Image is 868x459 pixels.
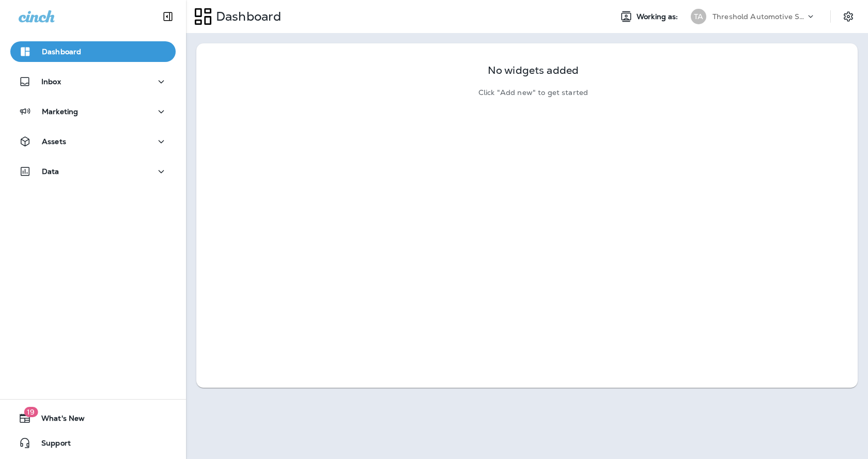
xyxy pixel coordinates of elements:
[10,408,176,429] button: 19What's New
[10,433,176,453] button: Support
[10,161,176,182] button: Data
[839,7,858,26] button: Settings
[637,12,680,21] span: Working as:
[10,131,176,152] button: Assets
[10,41,176,62] button: Dashboard
[478,88,588,97] p: Click "Add new" to get started
[31,414,85,426] span: What's New
[42,137,66,146] p: Assets
[712,12,805,21] p: Threshold Automotive Service dba Grease Monkey
[10,71,176,92] button: Inbox
[42,48,81,56] p: Dashboard
[488,66,579,75] p: No widgets added
[42,107,78,116] p: Marketing
[10,101,176,122] button: Marketing
[31,439,71,451] span: Support
[691,9,706,24] div: TA
[153,6,182,27] button: Collapse Sidebar
[24,407,38,417] span: 19
[42,167,59,176] p: Data
[212,9,281,24] p: Dashboard
[41,77,61,86] p: Inbox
